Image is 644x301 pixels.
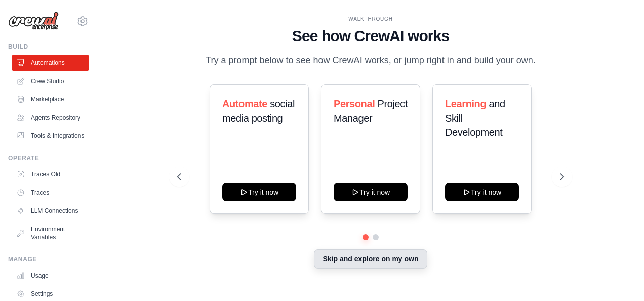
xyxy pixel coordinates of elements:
h1: See how CrewAI works [177,27,565,45]
a: Marketplace [12,91,89,107]
a: Crew Studio [12,73,89,89]
span: Project Manager [334,98,408,124]
a: Environment Variables [12,221,89,245]
span: Learning [445,98,486,109]
div: Operate [8,154,89,162]
button: Try it now [222,183,296,201]
div: WALKTHROUGH [177,15,565,23]
a: Traces [12,184,89,201]
a: Agents Repository [12,109,89,126]
a: Traces Old [12,166,89,182]
a: LLM Connections [12,203,89,219]
a: Usage [12,268,89,284]
button: Skip and explore on my own [314,249,427,269]
img: Logo [8,12,59,31]
button: Try it now [334,183,408,201]
iframe: Chat Widget [593,252,644,301]
a: Automations [12,55,89,71]
span: and Skill Development [445,98,505,138]
button: Try it now [445,183,519,201]
span: Automate [222,98,267,109]
div: Manage [8,255,89,264]
a: Tools & Integrations [12,128,89,144]
p: Try a prompt below to see how CrewAI works, or jump right in and build your own. [200,53,541,68]
div: Build [8,43,89,51]
span: Personal [334,98,375,109]
span: social media posting [222,98,295,124]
